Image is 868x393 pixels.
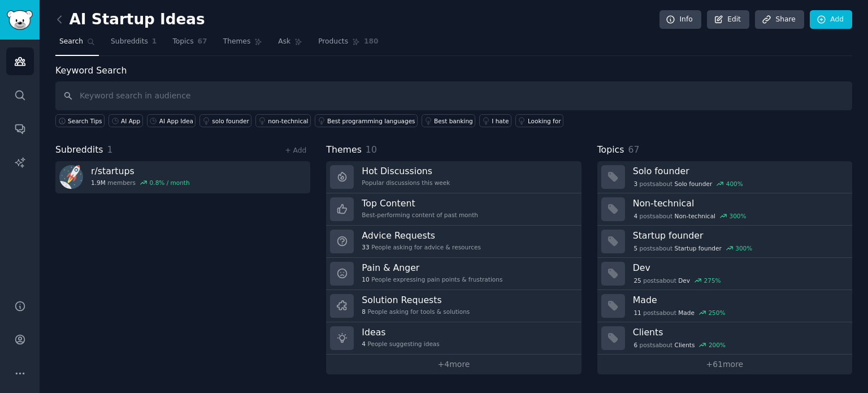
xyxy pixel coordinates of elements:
span: 33 [362,243,369,251]
span: Subreddits [55,143,103,157]
a: Add [810,10,852,29]
a: solo founder [199,114,251,127]
span: Made [678,309,695,317]
a: Dev25postsaboutDev275% [597,258,852,290]
span: Topics [597,143,624,157]
span: 6 [633,341,637,349]
a: r/startups1.9Mmembers0.8% / month [55,161,310,193]
span: Topics [172,37,193,47]
div: Best programming languages [327,117,415,125]
span: Search Tips [68,117,102,125]
div: post s about [633,211,748,221]
a: +4more [326,355,581,374]
span: Subreddits [111,37,148,47]
div: AI App [121,117,140,125]
h2: AI Startup Ideas [55,11,205,29]
div: Popular discussions this week [362,179,450,187]
h3: Solo founder [633,165,844,177]
span: Ask [278,37,290,47]
span: 180 [364,37,379,47]
a: Best banking [422,114,475,127]
h3: Ideas [362,326,439,338]
span: 1 [107,144,113,155]
span: 8 [362,308,366,316]
span: Themes [326,143,362,157]
button: Search Tips [55,114,105,127]
span: Non-technical [675,212,715,220]
a: non-technical [255,114,311,127]
span: 10 [366,144,377,155]
div: non-technical [268,117,308,125]
h3: Non-technical [633,197,844,209]
span: Themes [223,37,251,47]
h3: Dev [633,262,844,274]
a: Pain & Anger10People expressing pain points & frustrations [326,258,581,290]
span: 11 [633,309,641,317]
div: solo founder [212,117,249,125]
div: members [91,179,190,187]
div: post s about [633,308,727,318]
div: post s about [633,340,727,350]
a: AI App [108,114,143,127]
div: post s about [633,243,753,253]
a: AI App Idea [147,114,196,127]
a: Best programming languages [315,114,418,127]
span: 67 [198,37,207,47]
a: Advice Requests33People asking for advice & resources [326,226,581,258]
div: 400 % [726,180,743,188]
a: Info [659,10,701,29]
div: 275 % [704,277,721,284]
a: Themes [219,33,267,56]
input: Keyword search in audience [55,81,852,110]
a: Search [55,33,99,56]
div: People suggesting ideas [362,340,439,348]
span: 4 [633,212,637,220]
div: Best-performing content of past month [362,211,478,219]
div: post s about [633,179,744,189]
img: startups [59,165,83,189]
div: 250 % [708,309,725,317]
h3: Startup founder [633,230,844,241]
a: + Add [285,146,306,154]
img: GummySearch logo [7,10,33,30]
div: post s about [633,275,722,286]
span: Search [59,37,83,47]
div: Looking for [528,117,561,125]
a: Subreddits1 [107,33,160,56]
a: I hate [479,114,511,127]
h3: Solution Requests [362,294,470,306]
h3: r/ startups [91,165,190,177]
span: 10 [362,275,369,283]
div: Best banking [434,117,473,125]
span: 4 [362,340,366,348]
a: Top ContentBest-performing content of past month [326,193,581,226]
span: 25 [633,277,641,284]
a: Looking for [515,114,563,127]
a: Ask [274,33,306,56]
a: Solo founder3postsaboutSolo founder400% [597,161,852,193]
div: 200 % [709,341,726,349]
span: Solo founder [675,180,713,188]
span: 1.9M [91,179,106,187]
div: 300 % [730,212,747,220]
span: 3 [633,180,637,188]
a: Made11postsaboutMade250% [597,290,852,322]
span: 67 [628,144,639,155]
a: Non-technical4postsaboutNon-technical300% [597,193,852,226]
a: Topics67 [168,33,211,56]
a: +61more [597,355,852,374]
span: Clients [675,341,695,349]
div: People expressing pain points & frustrations [362,275,502,283]
div: 0.8 % / month [150,179,190,187]
span: 5 [633,244,637,252]
label: Keyword Search [55,65,127,76]
h3: Advice Requests [362,230,481,241]
a: Products180 [314,33,382,56]
span: Startup founder [675,244,722,252]
h3: Top Content [362,197,478,209]
span: Products [318,37,348,47]
h3: Pain & Anger [362,262,502,274]
h3: Clients [633,326,844,338]
div: People asking for advice & resources [362,243,481,251]
a: Ideas4People suggesting ideas [326,322,581,355]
